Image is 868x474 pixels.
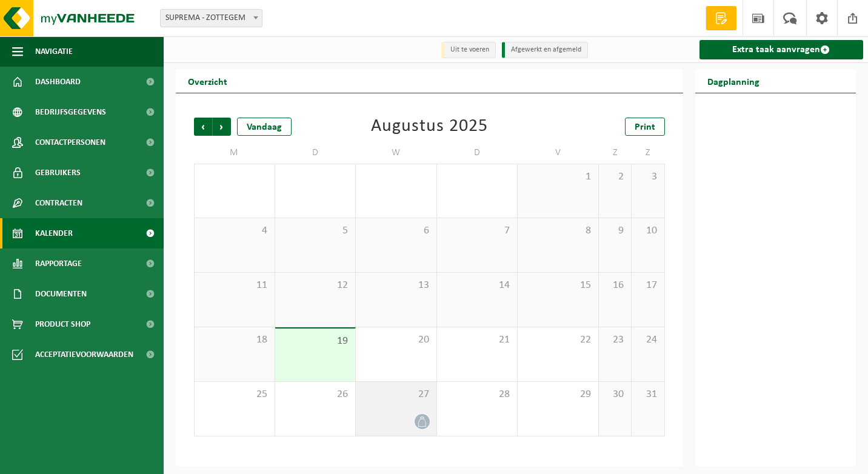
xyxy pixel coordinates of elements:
[605,170,625,184] span: 2
[635,122,655,132] span: Print
[160,9,262,27] span: SUPREMA - ZOTTEGEM
[362,333,430,347] span: 20
[237,118,292,136] div: Vandaag
[524,388,592,401] span: 29
[502,42,588,58] li: Afgewerkt en afgemeld
[201,333,269,347] span: 18
[524,170,592,184] span: 1
[605,333,625,347] span: 23
[161,10,262,27] span: SUPREMA - ZOTTEGEM
[699,40,864,59] a: Extra taak aanvragen
[605,388,625,401] span: 30
[362,388,430,401] span: 27
[371,118,488,136] div: Augustus 2025
[35,188,82,218] span: Contracten
[275,142,356,164] td: D
[35,339,133,370] span: Acceptatievoorwaarden
[356,142,437,164] td: W
[35,218,73,249] span: Kalender
[638,170,658,184] span: 3
[201,224,269,238] span: 4
[625,118,665,136] a: Print
[599,142,632,164] td: Z
[443,224,512,238] span: 7
[35,279,87,309] span: Documenten
[443,388,512,401] span: 28
[638,224,658,238] span: 10
[632,142,664,164] td: Z
[35,158,81,188] span: Gebruikers
[201,279,269,292] span: 11
[362,224,430,238] span: 6
[524,333,592,347] span: 22
[281,224,350,238] span: 5
[441,42,496,58] li: Uit te voeren
[443,279,512,292] span: 14
[638,388,658,401] span: 31
[605,279,625,292] span: 16
[35,309,90,339] span: Product Shop
[518,142,599,164] td: V
[437,142,518,164] td: D
[281,388,350,401] span: 26
[35,97,106,127] span: Bedrijfsgegevens
[443,333,512,347] span: 21
[638,279,658,292] span: 17
[35,36,73,67] span: Navigatie
[213,118,231,136] span: Volgende
[638,333,658,347] span: 24
[194,118,212,136] span: Vorige
[362,279,430,292] span: 13
[281,335,350,348] span: 19
[605,224,625,238] span: 9
[695,69,772,93] h2: Dagplanning
[35,127,105,158] span: Contactpersonen
[524,279,592,292] span: 15
[194,142,275,164] td: M
[524,224,592,238] span: 8
[35,249,82,279] span: Rapportage
[35,67,81,97] span: Dashboard
[176,69,239,93] h2: Overzicht
[201,388,269,401] span: 25
[281,279,350,292] span: 12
